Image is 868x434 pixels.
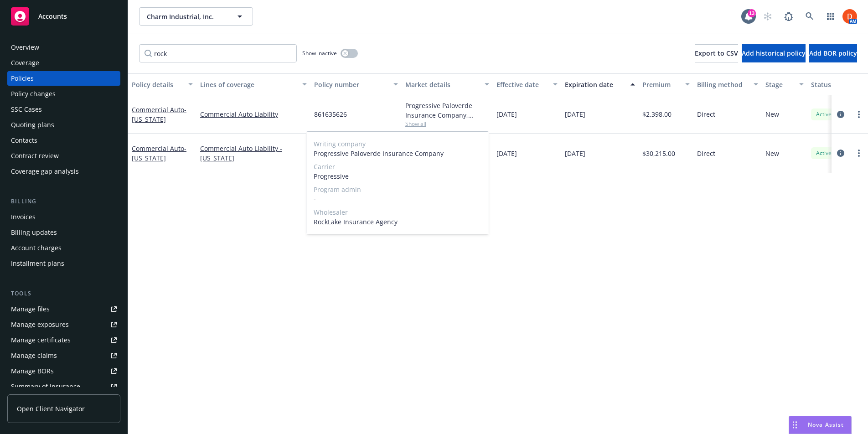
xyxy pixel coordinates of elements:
[811,80,867,89] div: Status
[639,73,693,95] button: Premium
[7,379,120,394] a: Summary of insurance
[496,80,548,89] div: Effective date
[765,109,779,119] span: New
[7,364,120,378] a: Manage BORs
[7,133,120,148] a: Contacts
[139,44,297,62] input: Filter by keyword...
[496,149,517,158] span: [DATE]
[765,80,794,89] div: Stage
[7,4,120,29] a: Accounts
[11,379,80,394] div: Summary of insurance
[405,101,489,120] div: Progressive Paloverde Insurance Company, Progressive, RockLake Insurance Agency
[7,256,120,271] a: Installment plans
[7,118,120,132] a: Quoting plans
[314,109,347,119] span: 861635626
[405,80,479,89] div: Market details
[695,44,738,62] button: Export to CSV
[11,225,57,240] div: Billing updates
[801,7,819,26] a: Search
[853,148,864,159] a: more
[759,7,777,26] a: Start snowing
[742,44,806,62] button: Add historical policy
[565,80,625,89] div: Expiration date
[695,49,738,57] span: Export to CSV
[7,317,120,332] a: Manage exposures
[128,73,196,95] button: Policy details
[642,149,675,158] span: $30,215.00
[493,73,561,95] button: Effective date
[314,185,481,194] span: Program admin
[314,149,481,158] span: Progressive Paloverde Insurance Company
[139,7,253,26] button: Charm Industrial, Inc.
[789,416,852,434] button: Nova Assist
[132,105,186,124] span: - [US_STATE]
[565,109,585,119] span: [DATE]
[7,302,120,316] a: Manage files
[11,364,54,378] div: Manage BORs
[642,80,680,89] div: Premium
[7,289,120,298] div: Tools
[853,109,864,120] a: more
[11,348,57,363] div: Manage claims
[693,73,762,95] button: Billing method
[314,80,388,89] div: Policy number
[815,149,833,157] span: Active
[7,40,120,55] a: Overview
[808,421,844,429] span: Nova Assist
[11,71,34,86] div: Policies
[842,9,857,24] img: photo
[7,333,120,347] a: Manage certificates
[7,210,120,224] a: Invoices
[314,207,481,217] span: Wholesaler
[11,40,39,55] div: Overview
[821,7,840,26] a: Switch app
[147,12,226,21] span: Charm Industrial, Inc.
[17,404,85,413] span: Open Client Navigator
[314,139,481,149] span: Writing company
[7,164,120,179] a: Coverage gap analysis
[200,80,297,89] div: Lines of coverage
[7,149,120,163] a: Contract review
[11,87,56,101] div: Policy changes
[314,217,481,227] span: RockLake Insurance Agency
[835,109,846,120] a: circleInformation
[11,210,36,224] div: Invoices
[697,149,715,158] span: Direct
[742,49,806,57] span: Add historical policy
[38,13,67,20] span: Accounts
[405,120,489,128] span: Show all
[780,7,798,26] a: Report a Bug
[402,73,493,95] button: Market details
[314,171,481,181] span: Progressive
[11,164,79,179] div: Coverage gap analysis
[7,56,120,70] a: Coverage
[748,9,756,17] div: 13
[11,118,54,132] div: Quoting plans
[815,110,833,119] span: Active
[809,49,857,57] span: Add BOR policy
[11,149,59,163] div: Contract review
[7,87,120,101] a: Policy changes
[11,133,37,148] div: Contacts
[642,109,672,119] span: $2,398.00
[809,44,857,62] button: Add BOR policy
[314,194,481,204] span: -
[11,56,39,70] div: Coverage
[789,416,801,434] div: Drag to move
[835,148,846,159] a: circleInformation
[302,49,337,57] span: Show inactive
[11,256,64,271] div: Installment plans
[11,241,62,255] div: Account charges
[132,144,186,162] span: - [US_STATE]
[200,109,307,119] a: Commercial Auto Liability
[11,333,71,347] div: Manage certificates
[496,109,517,119] span: [DATE]
[310,73,402,95] button: Policy number
[7,197,120,206] div: Billing
[7,71,120,86] a: Policies
[7,225,120,240] a: Billing updates
[762,73,807,95] button: Stage
[11,317,69,332] div: Manage exposures
[7,102,120,117] a: SSC Cases
[565,149,585,158] span: [DATE]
